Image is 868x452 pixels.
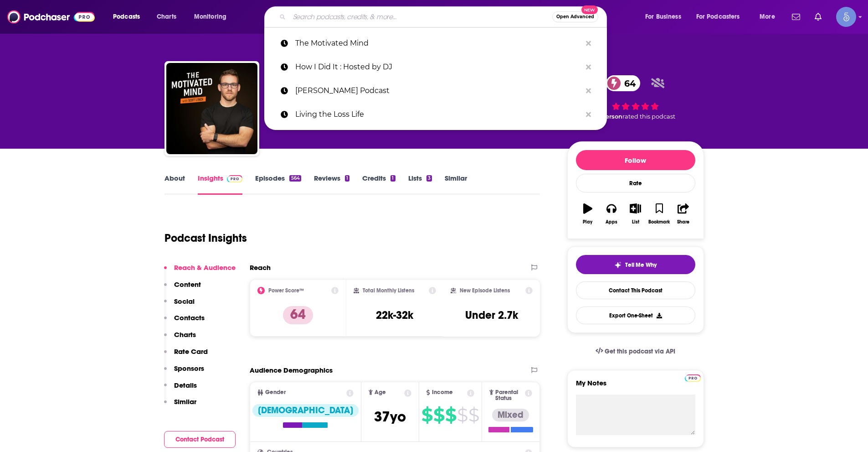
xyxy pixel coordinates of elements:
[227,175,243,182] img: Podchaser Pro
[252,404,359,417] div: [DEMOGRAPHIC_DATA]
[432,390,453,395] span: Income
[250,263,271,272] h2: Reach
[174,263,236,272] p: Reach & Audience
[174,330,196,339] p: Charts
[605,348,675,355] span: Get this podcast via API
[623,197,647,230] button: List
[174,381,197,390] p: Details
[164,431,236,448] button: Contact Podcast
[622,113,675,120] span: rated this podcast
[600,197,623,230] button: Apps
[295,103,581,126] p: Living the Loss Life
[690,10,753,24] button: open menu
[408,174,432,195] a: Lists3
[362,174,395,195] a: Credits1
[457,408,467,422] span: $
[164,174,185,195] a: About
[264,31,607,55] a: The Motivated Mind
[576,174,695,192] div: Rate
[174,347,208,356] p: Rate Card
[685,373,701,382] a: Pro website
[836,7,856,27] img: User Profile
[552,11,598,22] button: Open AdvancedNew
[164,231,247,245] h1: Podcast Insights
[194,10,226,23] span: Monitoring
[283,306,313,324] p: 64
[174,297,195,306] p: Social
[556,15,594,19] span: Open Advanced
[836,7,856,27] span: Logged in as Spiral5-G1
[465,308,518,322] h3: Under 2.7k
[460,287,510,294] h2: New Episode Listens
[295,55,581,79] p: How I Did It : Hosted by DJ
[174,313,205,322] p: Contacts
[685,374,701,382] img: Podchaser Pro
[314,174,349,195] a: Reviews1
[671,197,695,230] button: Share
[164,263,236,280] button: Reach & Audience
[576,150,695,170] button: Follow
[492,409,529,421] div: Mixed
[164,297,195,314] button: Social
[426,175,432,182] div: 3
[164,347,208,364] button: Rate Card
[363,287,414,294] h2: Total Monthly Listens
[166,63,257,154] img: The Motivated Mind
[583,219,592,225] div: Play
[421,408,432,422] span: $
[625,261,657,269] span: Tell Me Why
[345,175,349,182] div: 1
[576,307,695,324] button: Export One-Sheet
[445,174,467,195] a: Similar
[597,113,622,120] span: 1 person
[468,408,479,422] span: $
[788,9,804,25] a: Show notifications dropdown
[164,364,204,381] button: Sponsors
[811,9,825,25] a: Show notifications dropdown
[107,10,152,24] button: open menu
[265,390,286,395] span: Gender
[696,10,740,23] span: For Podcasters
[289,175,301,182] div: 564
[645,10,681,23] span: For Business
[375,390,386,395] span: Age
[632,219,639,225] div: List
[157,10,176,23] span: Charts
[615,75,640,91] span: 64
[576,255,695,274] button: tell me why sparkleTell Me Why
[113,10,140,23] span: Podcasts
[647,197,671,230] button: Bookmark
[588,340,683,363] a: Get this podcast via API
[567,69,704,126] div: 64 1 personrated this podcast
[198,174,243,195] a: InsightsPodchaser Pro
[264,79,607,103] a: [PERSON_NAME] Podcast
[164,397,196,414] button: Similar
[174,364,204,373] p: Sponsors
[639,10,693,24] button: open menu
[581,5,598,14] span: New
[576,281,695,299] a: Contact This Podcast
[677,219,689,225] div: Share
[760,10,775,23] span: More
[374,408,406,426] span: 37 yo
[268,287,304,294] h2: Power Score™
[164,330,196,347] button: Charts
[151,10,182,24] a: Charts
[836,7,856,27] button: Show profile menu
[264,103,607,126] a: Living the Loss Life
[188,10,238,24] button: open menu
[376,308,413,322] h3: 22k-32k
[295,79,581,103] p: Julian Dorey Podcast
[445,408,456,422] span: $
[648,219,670,225] div: Bookmark
[174,397,196,406] p: Similar
[576,197,600,230] button: Play
[7,8,95,26] img: Podchaser - Follow, Share and Rate Podcasts
[289,10,552,24] input: Search podcasts, credits, & more...
[390,175,395,182] div: 1
[295,31,581,55] p: The Motivated Mind
[250,366,333,374] h2: Audience Demographics
[273,6,616,27] div: Search podcasts, credits, & more...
